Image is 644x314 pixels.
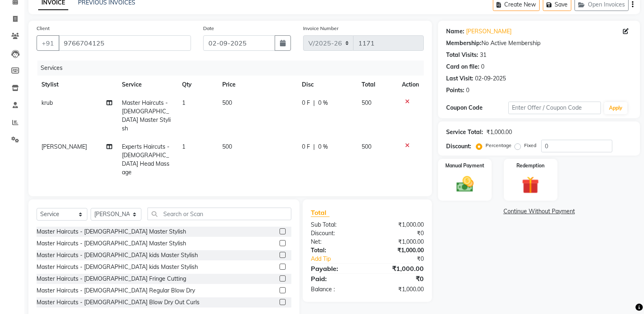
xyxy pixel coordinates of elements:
[222,143,232,150] span: 500
[182,143,185,150] span: 1
[305,264,367,273] div: Payable:
[37,227,186,236] div: Master Haircuts - [DEMOGRAPHIC_DATA] Master Stylish
[446,27,464,36] div: Name:
[37,286,195,295] div: Master Haircuts - [DEMOGRAPHIC_DATA] Regular Blow Dry
[122,99,171,132] span: Master Haircuts - [DEMOGRAPHIC_DATA] Master Stylish
[451,174,479,194] img: _cash.svg
[147,208,291,220] input: Search or Scan
[117,76,177,94] th: Service
[446,142,471,151] div: Discount:
[481,63,484,71] div: 0
[305,285,367,294] div: Balance :
[362,99,371,106] span: 500
[59,35,191,51] input: Search by Name/Mobile/Email/Code
[357,76,397,94] th: Total
[440,207,638,216] a: Continue Without Payment
[313,99,315,107] span: |
[446,63,479,71] div: Card on file:
[297,76,357,94] th: Disc
[367,229,430,238] div: ₹0
[318,143,328,151] span: 0 %
[305,246,367,255] div: Total:
[486,128,512,136] div: ₹1,000.00
[446,74,473,83] div: Last Visit:
[305,274,367,284] div: Paid:
[37,61,430,76] div: Services
[480,51,486,59] div: 31
[37,251,198,260] div: Master Haircuts - [DEMOGRAPHIC_DATA] kids Master Stylish
[367,274,430,284] div: ₹0
[122,143,169,176] span: Experts Haircuts - [DEMOGRAPHIC_DATA] Head Massage
[446,128,483,136] div: Service Total:
[203,25,214,32] label: Date
[37,298,199,307] div: Master Haircuts - [DEMOGRAPHIC_DATA] Blow Dry Out Curls
[516,174,544,196] img: _gift.svg
[516,162,544,169] label: Redemption
[41,143,87,150] span: [PERSON_NAME]
[37,25,50,32] label: Client
[445,162,484,169] label: Manual Payment
[486,142,512,149] label: Percentage
[217,76,297,94] th: Price
[177,76,217,94] th: Qty
[604,102,627,114] button: Apply
[367,238,430,246] div: ₹1,000.00
[397,76,424,94] th: Action
[524,142,536,149] label: Fixed
[302,143,310,151] span: 0 F
[305,221,367,229] div: Sub Total:
[367,285,430,294] div: ₹1,000.00
[466,27,512,36] a: [PERSON_NAME]
[37,76,117,94] th: Stylist
[302,99,310,107] span: 0 F
[313,143,315,151] span: |
[475,74,506,83] div: 02-09-2025
[305,238,367,246] div: Net:
[508,102,601,114] input: Enter Offer / Coupon Code
[303,25,338,32] label: Invoice Number
[362,143,371,150] span: 500
[37,263,198,271] div: Master Haircuts - [DEMOGRAPHIC_DATA] kids Master Stylish
[446,86,464,95] div: Points:
[466,86,469,95] div: 0
[311,208,330,217] span: Total
[222,99,232,106] span: 500
[446,51,478,59] div: Total Visits:
[367,264,430,273] div: ₹1,000.00
[446,39,632,48] div: No Active Membership
[318,99,328,107] span: 0 %
[367,221,430,229] div: ₹1,000.00
[378,255,430,263] div: ₹0
[37,35,59,51] button: +91
[305,255,378,263] a: Add Tip
[37,275,186,283] div: Master Haircuts - [DEMOGRAPHIC_DATA] Fringe Cutting
[367,246,430,255] div: ₹1,000.00
[305,229,367,238] div: Discount:
[446,39,481,48] div: Membership:
[446,104,508,112] div: Coupon Code
[41,99,53,106] span: krub
[37,239,186,248] div: Master Haircuts - [DEMOGRAPHIC_DATA] Master Stylish
[182,99,185,106] span: 1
